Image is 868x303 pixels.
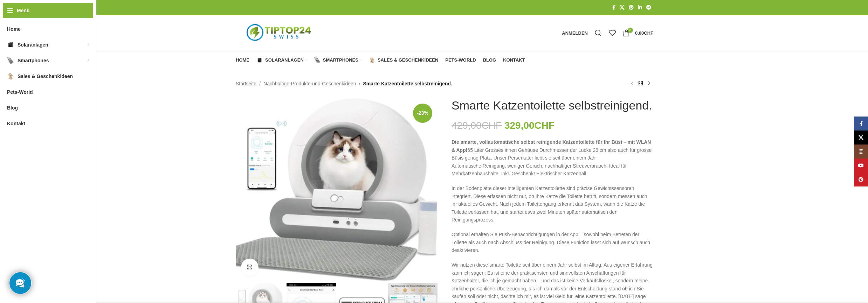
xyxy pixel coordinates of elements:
[445,57,476,63] span: Pets-World
[236,57,249,63] span: Home
[644,3,653,12] a: Telegram Social Link
[591,26,605,40] a: Suche
[503,57,525,63] span: Kontakt
[236,98,438,281] img: Vollautomatische_smarte_Katzentoilette
[854,158,868,172] a: YouTube Social Link
[7,23,21,35] span: Home
[314,53,362,67] a: Smartphones
[236,53,249,67] a: Home
[558,26,591,40] a: Anmelden
[452,139,651,153] strong: Die smarte, vollautomatische selbst reinigende Katzentoilette für Ihr Büsi – mit WLAN & App!
[314,57,321,63] img: Smartphones
[627,3,636,12] a: Pinterest Social Link
[619,26,657,40] a: 0 0,00CHF
[17,7,30,14] span: Menü
[256,53,307,67] a: Solaranlagen
[18,38,48,51] span: Solaranlagen
[445,53,476,67] a: Pets-World
[644,30,653,36] span: CHF
[263,80,356,87] a: Nachhaltige-Produkte-und-Geschenkideen
[452,98,652,113] h1: Smarte Katzentoilette selbstreinigend.
[482,120,502,131] span: CHF
[854,172,868,186] a: Pinterest Social Link
[483,53,496,67] a: Blog
[854,117,868,131] a: Facebook Social Link
[378,57,438,63] span: Sales & Geschenkideen
[7,41,14,48] img: Solaranlagen
[535,120,555,131] span: CHF
[610,3,618,12] a: Facebook Social Link
[7,73,14,80] img: Sales & Geschenkideen
[256,57,263,63] img: Solaranlagen
[18,54,49,67] span: Smartphones
[236,80,452,87] nav: Breadcrumb
[369,57,375,63] img: Sales & Geschenkideen
[7,86,33,98] span: Pets-World
[363,80,452,87] span: Smarte Katzentoilette selbstreinigend.
[232,53,529,67] div: Hauptnavigation
[323,57,358,63] span: Smartphones
[452,120,502,131] bdi: 429,00
[562,31,588,35] span: Anmelden
[18,70,73,83] span: Sales & Geschenkideen
[854,131,868,145] a: X Social Link
[452,138,653,177] p: 65 Liter Grosses innen Gehäuse Durchmesser der Lucke 26 cm also auch für grosse Büsis genug Platz...
[628,28,633,33] span: 0
[635,30,653,36] bdi: 0,00
[236,30,323,35] a: Logo der Website
[483,57,496,63] span: Blog
[504,120,554,131] bdi: 329,00
[618,3,627,12] a: X Social Link
[369,53,438,67] a: Sales & Geschenkideen
[452,184,653,224] p: In der Bodenplatte dieser intelligenten Katzentoilette sind präzise Gewichtssensoren integriert. ...
[503,53,525,67] a: Kontakt
[7,117,25,130] span: Kontakt
[413,104,432,123] span: -23%
[605,26,619,40] div: Meine Wunschliste
[452,231,653,254] p: Optional erhalten Sie Push-Benachrichtigungen in der App – sowohl beim Betreten der Toilette als ...
[645,79,653,88] a: Nächstes Produkt
[236,80,256,87] a: Startseite
[7,57,14,64] img: Smartphones
[265,57,304,63] span: Solaranlagen
[854,145,868,158] a: Instagram Social Link
[636,3,644,12] a: LinkedIn Social Link
[7,101,18,114] span: Blog
[628,79,636,88] a: Vorheriges Produkt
